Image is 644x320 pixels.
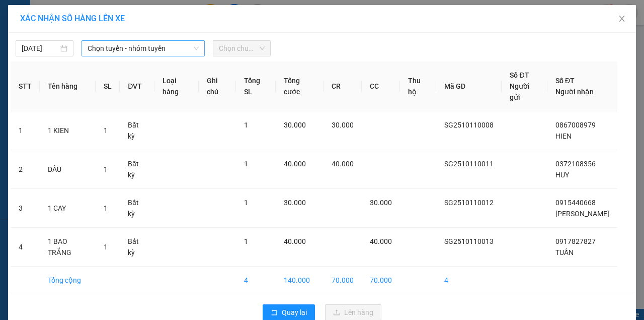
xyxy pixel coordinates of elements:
[444,199,494,207] span: SG2510110012
[555,132,572,140] span: HIEN
[96,61,120,111] th: SL
[555,199,596,207] span: 0915440668
[284,237,306,245] span: 40.000
[276,61,324,111] th: Tổng cước
[11,189,40,228] td: 3
[555,248,574,257] span: TUẤN
[555,121,596,129] span: 0867008979
[436,61,502,111] th: Mã GD
[370,237,392,245] span: 40.000
[11,150,40,189] td: 2
[244,160,248,168] span: 1
[40,61,96,111] th: Tên hàng
[282,307,307,318] span: Quay lại
[40,150,96,189] td: DÂU
[244,199,248,207] span: 1
[276,267,324,294] td: 140.000
[400,61,436,111] th: Thu hộ
[11,111,40,150] td: 1
[555,77,575,85] span: Số ĐT
[555,237,596,245] span: 0917827827
[236,267,276,294] td: 4
[324,267,362,294] td: 70.000
[120,189,154,228] td: Bất kỳ
[104,243,108,251] span: 1
[236,61,276,111] th: Tổng SL
[120,150,154,189] td: Bất kỳ
[11,228,40,267] td: 4
[11,61,40,111] th: STT
[88,41,199,56] span: Chọn tuyến - nhóm tuyến
[362,61,400,111] th: CC
[104,126,108,135] span: 1
[40,267,96,294] td: Tổng cộng
[510,82,530,101] span: Người gửi
[193,45,199,51] span: down
[444,121,494,129] span: SG2510110008
[332,121,354,129] span: 30.000
[40,228,96,267] td: 1 BAO TRẮNG
[244,121,248,129] span: 1
[120,228,154,267] td: Bất kỳ
[510,71,529,79] span: Số ĐT
[271,309,278,317] span: rollback
[555,171,569,179] span: HUY
[370,199,392,207] span: 30.000
[436,267,502,294] td: 4
[618,15,626,23] span: close
[40,111,96,150] td: 1 KIEN
[332,160,354,168] span: 40.000
[154,61,199,111] th: Loại hàng
[22,43,58,54] input: 11/10/2025
[199,61,236,111] th: Ghi chú
[362,267,400,294] td: 70.000
[219,41,265,56] span: Chọn chuyến
[244,237,248,245] span: 1
[120,111,154,150] td: Bất kỳ
[555,88,594,96] span: Người nhận
[40,189,96,228] td: 1 CAY
[444,237,494,245] span: SG2510110013
[284,121,306,129] span: 30.000
[120,61,154,111] th: ĐVT
[324,61,362,111] th: CR
[284,199,306,207] span: 30.000
[284,160,306,168] span: 40.000
[444,160,494,168] span: SG2510110011
[555,210,609,218] span: [PERSON_NAME]
[104,204,108,212] span: 1
[608,5,636,33] button: Close
[555,160,596,168] span: 0372108356
[104,165,108,173] span: 1
[20,14,125,23] span: XÁC NHẬN SỐ HÀNG LÊN XE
